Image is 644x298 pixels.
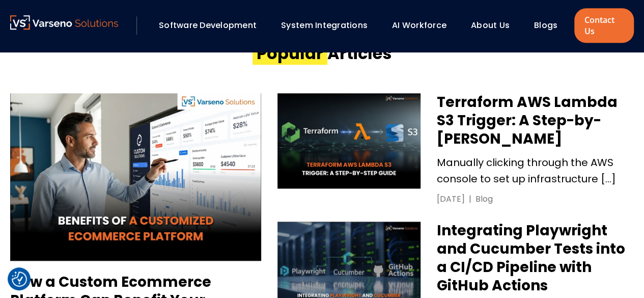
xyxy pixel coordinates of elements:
[159,19,257,31] a: Software Development
[253,42,391,65] h2: Articles
[437,222,634,295] h3: Integrating Playwright and Cucumber Tests into a CI/CD Pipeline with GitHub Actions
[10,15,118,36] a: Varseno Solutions – Product Engineering & IT Services
[10,15,118,30] img: Varseno Solutions – Product Engineering & IT Services
[277,93,634,205] a: Terraform AWS Lambda S3 Trigger: A Step-by-Step Guide Terraform AWS Lambda S3 Trigger: A Step-by-...
[529,17,572,34] div: Blogs
[475,193,493,205] div: Blog
[10,93,261,261] img: How a Custom Ecommerce Platform Can Benefit Your Business
[465,193,475,205] div: |
[277,93,421,188] img: Terraform AWS Lambda S3 Trigger: A Step-by-Step Guide
[387,17,461,34] div: AI Workforce
[276,17,382,34] div: System Integrations
[281,19,368,31] a: System Integrations
[471,19,510,31] a: About Us
[12,272,27,287] img: Revisit consent button
[392,19,446,31] a: AI Workforce
[12,272,27,287] button: Cookie Settings
[154,17,271,34] div: Software Development
[466,17,524,34] div: About Us
[437,93,634,148] h3: Terraform AWS Lambda S3 Trigger: A Step-by-[PERSON_NAME]
[253,42,327,65] span: Popular
[574,8,634,43] a: Contact Us
[437,154,634,187] p: Manually clicking through the AWS console to set up infrastructure […]
[534,19,557,31] a: Blogs
[437,193,465,205] div: [DATE]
